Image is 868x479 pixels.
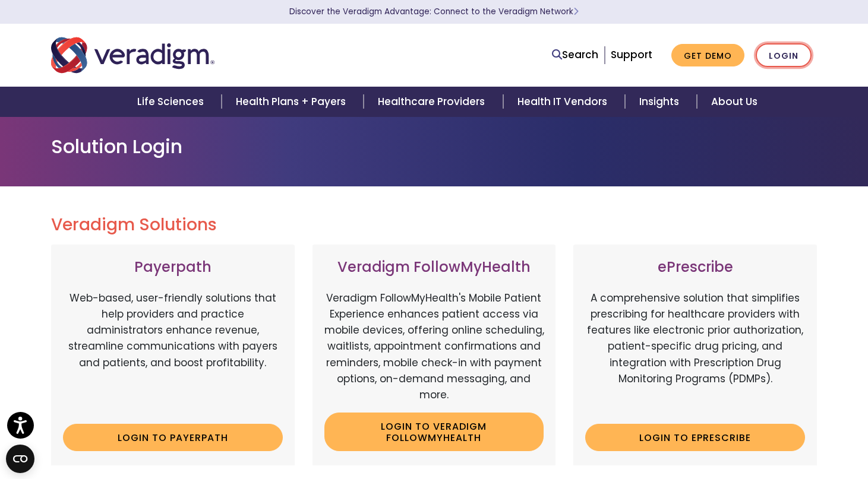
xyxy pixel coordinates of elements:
a: Healthcare Providers [364,87,503,117]
h2: Veradigm Solutions [51,215,818,235]
a: Login [756,43,812,68]
h3: Payerpath [63,259,283,276]
img: Veradigm logo [51,36,214,75]
p: A comprehensive solution that simplifies prescribing for healthcare providers with features like ... [585,290,805,415]
a: Search [552,47,598,63]
a: Discover the Veradigm Advantage: Connect to the Veradigm NetworkLearn More [289,6,579,17]
a: Get Demo [671,44,744,67]
h3: Veradigm FollowMyHealth [324,259,544,276]
h1: Solution Login [51,135,818,158]
a: About Us [697,87,772,117]
iframe: Drift Chat Widget [809,420,854,465]
a: Login to Payerpath [63,424,283,451]
h3: ePrescribe [585,259,805,276]
a: Life Sciences [123,87,222,117]
a: Login to ePrescribe [585,424,805,451]
a: Support [611,47,652,62]
button: Open CMP widget [6,445,34,473]
a: Health IT Vendors [503,87,625,117]
a: Login to Veradigm FollowMyHealth [324,413,544,451]
p: Web-based, user-friendly solutions that help providers and practice administrators enhance revenu... [63,290,283,415]
a: Health Plans + Payers [222,87,364,117]
span: Learn More [573,6,579,17]
p: Veradigm FollowMyHealth's Mobile Patient Experience enhances patient access via mobile devices, o... [324,290,544,403]
a: Insights [625,87,697,117]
